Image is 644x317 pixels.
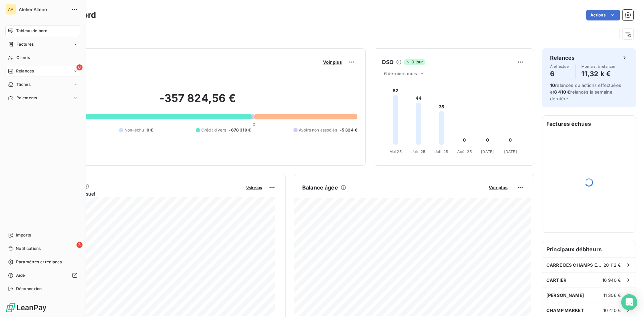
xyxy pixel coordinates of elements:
img: Logo LeanPay [5,302,47,313]
span: 20 112 € [603,262,621,268]
button: Actions [586,10,620,20]
span: CARRE DES CHAMPS ELYSEES [546,262,603,268]
span: Déconnexion [16,286,42,292]
span: Notifications [16,246,41,252]
span: Avoirs non associés [299,127,337,133]
h6: Principaux débiteurs [542,241,636,257]
span: Non-échu [124,127,144,133]
h6: Factures échues [542,116,636,132]
h2: -357 824,56 € [38,92,357,112]
div: AA [5,4,16,15]
span: À effectuer [550,64,570,68]
span: Tableau de bord [16,28,47,34]
h6: Balance âgée [302,183,338,192]
tspan: Juin 25 [412,149,425,154]
span: Chiffre d'affaires mensuel [38,190,241,197]
button: Voir plus [487,184,509,191]
tspan: Juil. 25 [435,149,448,154]
h6: DSO [382,58,393,66]
span: 6 derniers mois [384,71,417,76]
span: CHAMP MARKET [546,308,584,313]
span: Paramètres et réglages [16,259,62,265]
span: Voir plus [489,185,507,190]
span: Paiements [16,95,37,101]
span: Clients [16,55,30,61]
tspan: [DATE] [481,149,494,154]
span: 10 410 € [603,308,621,313]
span: 10 [550,83,555,88]
span: [PERSON_NAME] [546,293,584,298]
span: Voir plus [246,186,262,190]
span: Voir plus [323,59,342,65]
span: -678 310 € [229,127,251,133]
tspan: [DATE] [504,149,517,154]
span: 16 940 € [602,277,621,283]
span: 0 € [147,127,153,133]
span: relances ou actions effectuées et relancés la semaine dernière. [550,83,621,101]
button: Voir plus [321,59,344,65]
h4: 6 [550,68,570,79]
span: Montant à relancer [581,64,615,68]
tspan: Mai 25 [389,149,402,154]
h6: Relances [550,54,575,62]
tspan: Août 25 [457,149,472,154]
span: CARTIER [546,277,567,283]
span: 3 [76,242,83,248]
h4: 11,32 k € [581,68,615,79]
span: 0 jour [404,59,425,65]
span: Tâches [16,82,31,88]
a: Aide [5,270,80,281]
span: Relances [16,68,34,74]
span: 11 306 € [603,293,621,298]
span: Aide [16,272,25,278]
span: -5 324 € [340,127,357,133]
span: Atelier Alleno [19,7,67,12]
span: Factures [16,41,34,47]
span: 8 410 € [554,89,570,95]
span: 6 [76,64,83,70]
span: Crédit divers [201,127,226,133]
button: Voir plus [244,184,264,191]
div: Open Intercom Messenger [621,294,637,310]
span: Imports [16,232,31,238]
span: 0 [253,122,255,127]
